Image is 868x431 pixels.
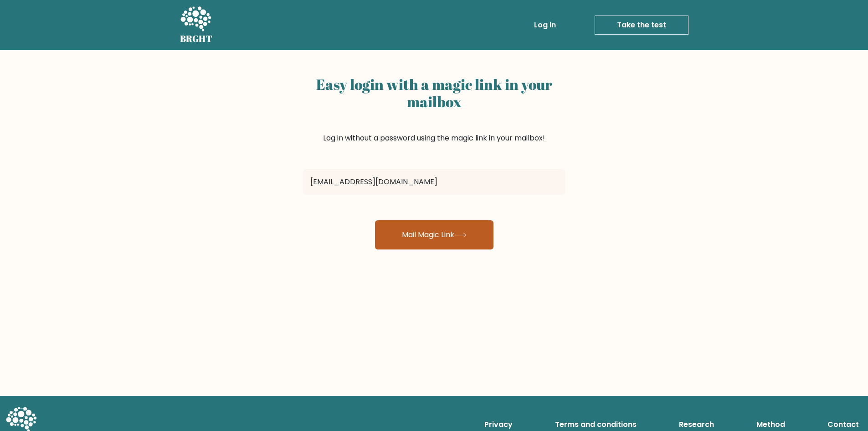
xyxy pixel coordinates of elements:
a: Take the test [595,16,688,35]
h5: BRGHT [180,33,213,44]
button: Mail Magic Link [375,220,493,249]
a: BRGHT [180,4,213,47]
h2: Easy login with a magic link in your mailbox [303,76,565,111]
div: Log in without a password using the magic link in your mailbox! [303,72,565,166]
input: Email [303,169,565,195]
a: Log in [530,16,560,34]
